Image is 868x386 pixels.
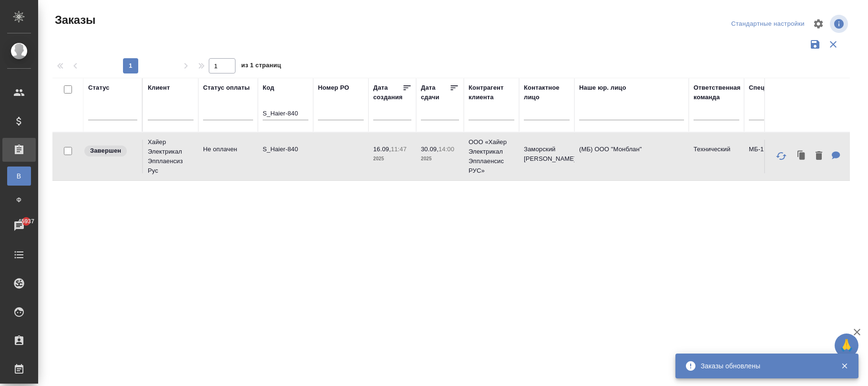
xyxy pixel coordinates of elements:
button: 🙏 [835,334,858,357]
a: В [7,167,31,186]
p: 2025 [421,154,459,164]
div: Клиент [148,83,170,93]
span: 🙏 [838,335,855,355]
p: 16.09, [373,146,391,153]
p: Хайер Электрикал Эпплаенсиз Рус [148,137,194,176]
div: split button [729,17,807,31]
a: Ф [7,190,31,209]
div: Номер PO [318,83,349,93]
button: Клонировать [793,146,811,166]
td: (МБ) ООО "Монблан" [574,140,689,173]
div: Наше юр. лицо [579,83,626,93]
div: Контактное лицо [524,83,570,102]
span: Ф [12,195,26,205]
p: 14:00 [439,146,454,153]
span: В [12,171,26,181]
div: Код [263,83,274,93]
td: Заморский [PERSON_NAME] [519,140,574,173]
button: Сохранить фильтры [806,35,824,53]
div: Дата создания [373,83,402,102]
p: 2025 [373,154,411,164]
button: Обновить [770,145,793,167]
div: Статус оплаты [203,83,250,93]
td: Технический [689,140,744,173]
div: Выставляет КМ при направлении счета или после выполнения всех работ/сдачи заказа клиенту. Окончат... [83,145,137,157]
span: Настроить таблицу [807,12,830,35]
button: Сбросить фильтры [824,35,842,53]
span: Заказы [52,12,95,28]
a: 45937 [2,214,36,238]
span: из 1 страниц [241,60,281,73]
p: Завершен [90,146,121,156]
button: Удалить [811,146,827,166]
div: Спецификация [749,83,796,93]
p: 11:47 [391,146,407,153]
p: S_Haier-840 [263,145,308,154]
p: 30.09, [421,146,439,153]
div: Заказы обновлены [701,361,827,371]
span: 45937 [12,217,40,226]
div: Ответственная команда [694,83,741,102]
p: ООО «Хайер Электрикал Эпплаенсис РУС» [469,137,514,176]
td: Не оплачен [198,140,258,173]
div: Статус [88,83,110,93]
button: Закрыть [835,362,854,370]
td: МБ-104621 [744,140,799,173]
span: Посмотреть информацию [830,15,850,33]
div: Контрагент клиента [469,83,514,102]
button: Для ПМ: 2 рд англ-рус + 1 рд рус-каз Какие условия перевода на русский и казахский приложенной ин... [827,146,845,166]
div: Дата сдачи [421,83,449,102]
